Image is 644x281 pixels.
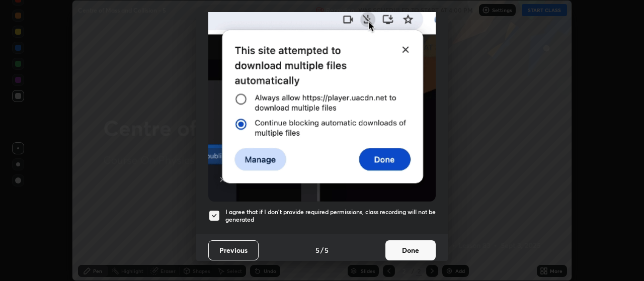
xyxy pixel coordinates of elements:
[325,245,329,255] h4: 5
[315,245,319,255] h4: 5
[208,240,259,260] button: Previous
[385,240,436,260] button: Done
[225,208,436,224] h5: I agree that if I don't provide required permissions, class recording will not be generated
[320,245,324,255] h4: /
